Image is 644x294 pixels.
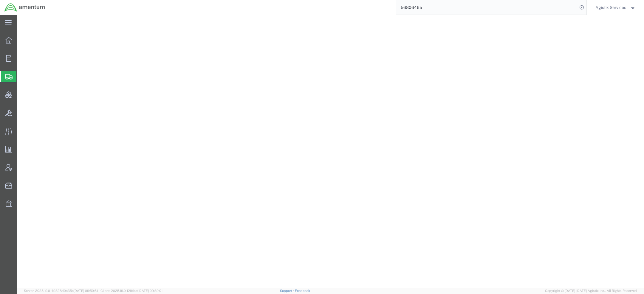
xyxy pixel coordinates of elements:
span: [DATE] 09:50:51 [74,289,98,293]
span: Client: 2025.19.0-129fbcf [100,289,162,293]
span: Agistix Services [595,4,626,11]
span: Server: 2025.19.0-49328d0a35e [24,289,98,293]
a: Support [280,289,295,293]
a: Feedback [295,289,310,293]
iframe: FS Legacy Container [17,15,644,288]
img: logo [4,3,45,12]
input: Search for shipment number, reference number [396,0,578,15]
span: [DATE] 09:39:01 [138,289,162,293]
span: Copyright © [DATE]-[DATE] Agistix Inc., All Rights Reserved [545,288,637,293]
button: Agistix Services [595,4,636,11]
